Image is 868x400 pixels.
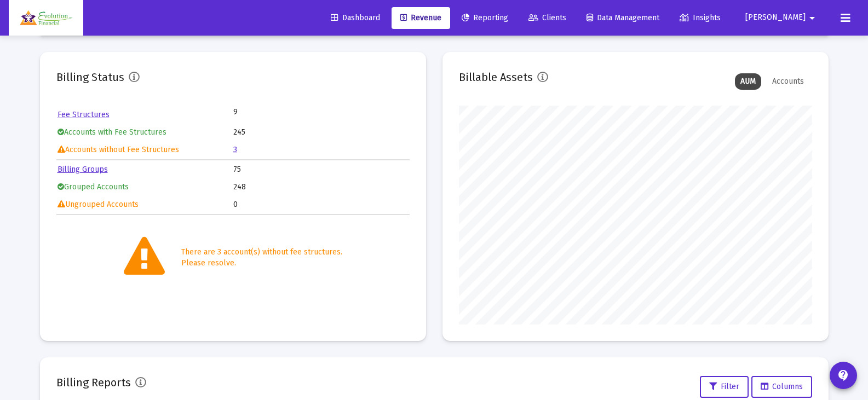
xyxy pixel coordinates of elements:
[392,7,450,29] a: Revenue
[806,7,819,29] mat-icon: arrow_drop_down
[700,376,749,398] button: Filter
[322,7,389,29] a: Dashboard
[709,382,739,391] span: Filter
[578,7,668,29] a: Data Management
[837,369,850,382] mat-icon: contact_support
[17,7,75,29] img: Dashboard
[233,124,409,141] td: 245
[528,13,566,22] span: Clients
[58,110,110,119] a: Fee Structures
[587,13,659,22] span: Data Management
[745,13,806,22] span: [PERSON_NAME]
[58,142,233,158] td: Accounts without Fee Structures
[767,73,809,90] div: Accounts
[56,374,131,391] h2: Billing Reports
[732,7,832,28] button: [PERSON_NAME]
[680,13,721,22] span: Insights
[761,382,803,391] span: Columns
[520,7,575,29] a: Clients
[735,73,761,90] div: AUM
[453,7,517,29] a: Reporting
[233,161,409,178] td: 75
[459,68,533,86] h2: Billable Assets
[181,258,342,269] div: Please resolve.
[58,124,233,141] td: Accounts with Fee Structures
[58,196,233,213] td: Ungrouped Accounts
[56,68,124,86] h2: Billing Status
[58,165,108,174] a: Billing Groups
[233,107,321,118] td: 9
[331,13,380,22] span: Dashboard
[462,13,508,22] span: Reporting
[181,247,342,258] div: There are 3 account(s) without fee structures.
[233,145,237,154] a: 3
[751,376,812,398] button: Columns
[58,179,233,195] td: Grouped Accounts
[233,196,409,213] td: 0
[400,13,441,22] span: Revenue
[671,7,729,29] a: Insights
[233,179,409,195] td: 248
